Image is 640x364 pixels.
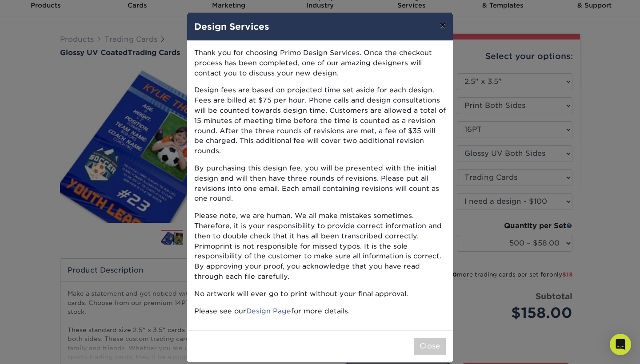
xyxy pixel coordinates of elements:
p: No artwork will ever go to print without your final approval. [194,289,446,299]
p: Please note, we are human. We all make mistakes sometimes. Therefore, it is your responsibility t... [194,211,446,282]
div: Open Intercom Messenger [610,334,631,355]
a: Design Page [246,307,291,315]
p: Thank you for choosing Primo Design Services. Once the checkout process has been completed, one o... [194,48,446,78]
button: × [432,13,453,38]
p: By purchasing this design fee, you will be presented with the initial design and will then have t... [194,163,446,204]
p: Design fees are based on projected time set aside for each design. Fees are billed at $75 per hou... [194,85,446,156]
h4: Design Services [194,20,446,33]
p: Please see our for more details. [194,306,446,317]
button: Close [414,338,446,355]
